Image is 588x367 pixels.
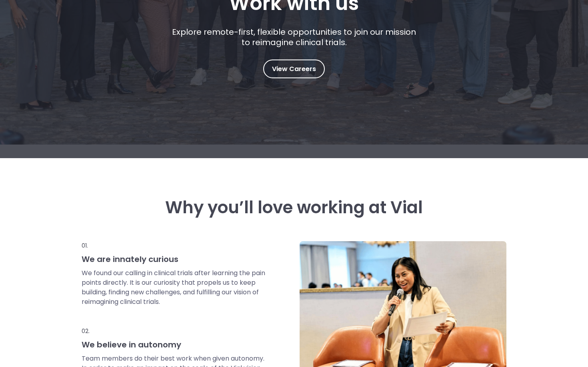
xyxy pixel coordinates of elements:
a: View Careers [263,60,325,78]
h3: Why you’ll love working at Vial [82,198,506,217]
h3: We are innately curious [82,254,266,264]
p: Explore remote-first, flexible opportunities to join our mission to reimagine clinical trials. [169,27,419,48]
h3: We believe in autonomy [82,339,266,350]
span: View Careers [272,64,316,74]
p: 01. [82,241,266,250]
p: We found our calling in clinical trials after learning the pain points directly. It is our curios... [82,268,266,307]
p: 02. [82,327,266,335]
